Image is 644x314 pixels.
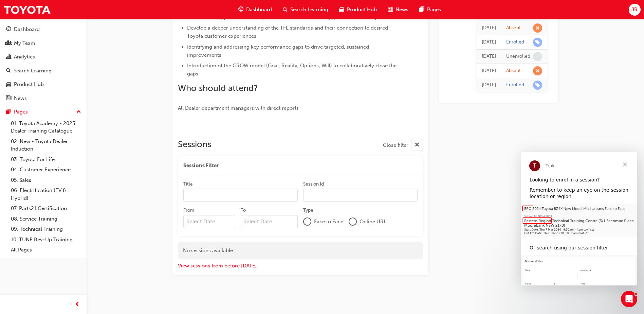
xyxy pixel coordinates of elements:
span: learningRecordVerb_NONE-icon [533,52,542,61]
span: Face to Face [314,218,343,226]
div: Product Hub [14,81,44,88]
div: From [183,207,194,214]
h2: Sessions [178,139,211,151]
a: 02. New - Toyota Dealer Induction [8,136,84,154]
a: search-iconSearch Learning [277,3,334,17]
span: Product Hub [347,6,377,14]
div: Session Id [303,181,324,188]
img: Trak [3,2,51,17]
input: To [241,215,298,228]
div: Title [183,181,193,188]
span: Understanding your role as a department leader in delivering great customer experiences [187,14,398,20]
div: Pages [14,108,28,116]
a: news-iconNews [382,3,414,17]
span: search-icon [6,68,11,74]
a: Product Hub [3,78,84,91]
input: From [183,215,235,228]
span: Online URL [360,218,386,226]
div: Fri Mar 14 2025 14:47:35 GMT+1100 (Australian Eastern Daylight Time) [482,81,496,89]
span: car-icon [6,82,11,88]
span: guage-icon [6,27,11,33]
span: news-icon [6,95,11,102]
a: 07. Parts21 Certification [8,203,84,214]
a: News [3,92,84,105]
button: JR [629,4,641,16]
div: Wed Jun 25 2025 10:30:00 GMT+1000 (Australian Eastern Standard Time) [482,53,496,60]
a: My Team [3,37,84,50]
div: Mon Jul 14 2025 11:26:43 GMT+1000 (Australian Eastern Standard Time) [482,38,496,46]
span: news-icon [388,5,393,14]
div: Analytics [14,53,35,61]
div: No sessions available [178,242,423,260]
input: Title [183,189,298,202]
iframe: Intercom live chat message [521,152,637,285]
span: News [395,6,408,14]
a: Analytics [3,51,84,63]
div: Search Learning [14,67,52,75]
a: Search Learning [3,65,84,77]
a: 05. Sales [8,175,84,186]
div: To [241,207,246,214]
div: Absent [506,25,521,31]
iframe: Intercom live chat [621,291,637,307]
span: Who should attend? [178,83,258,93]
a: 04. Customer Experience [8,164,84,175]
span: learningRecordVerb_ENROLL-icon [533,81,542,90]
a: guage-iconDashboard [233,3,277,17]
button: Pages [3,106,84,118]
a: All Pages [8,245,84,255]
div: Type [303,207,313,214]
span: Search Learning [290,6,328,14]
button: DashboardMy TeamAnalyticsSearch LearningProduct HubNews [3,22,84,106]
a: 06. Electrification (EV & Hybrid) [8,185,84,203]
div: Absent [506,68,521,74]
button: Close filter [383,139,423,151]
span: JR [631,6,638,14]
span: car-icon [339,5,344,14]
div: News [14,94,27,102]
span: Pages [427,6,441,14]
span: Identifying and addressing key performance gaps to drive targeted, sustained improvements [187,44,370,58]
span: search-icon [283,5,288,14]
span: Sessions Filter [183,162,219,170]
div: My Team [14,39,35,47]
div: Dashboard [14,25,40,33]
span: Dashboard [246,6,272,14]
div: Wed Jul 30 2025 10:30:00 GMT+1000 (Australian Eastern Standard Time) [482,24,496,32]
span: pages-icon [419,5,424,14]
span: learningRecordVerb_ABSENT-icon [533,23,542,33]
button: View sessions from before [DATE] [178,262,257,270]
span: pages-icon [6,109,11,115]
span: up-icon [76,108,81,117]
span: chart-icon [6,54,11,60]
a: car-iconProduct Hub [334,3,382,17]
div: Wed Jun 25 2025 10:30:00 GMT+1000 (Australian Eastern Standard Time) [482,67,496,75]
span: cross-icon [415,141,420,150]
span: Close filter [383,141,408,149]
span: learningRecordVerb_ENROLL-icon [533,38,542,47]
span: Develop a deeper understanding of the TFL standards and their connection to desired Toyota custom... [187,25,389,39]
div: Enrolled [506,39,524,46]
div: Unenrolled [506,53,530,60]
a: pages-iconPages [414,3,446,17]
a: 08. Service Training [8,214,84,224]
a: 09. Technical Training [8,224,84,234]
span: people-icon [6,40,11,47]
a: 03. Toyota For Life [8,154,84,165]
span: learningRecordVerb_ABSENT-icon [533,66,542,75]
span: All Dealer department managers with direct reports [178,105,299,111]
div: Enrolled [506,82,524,88]
span: guage-icon [238,5,243,14]
a: 10. TUNE Rev-Up Training [8,234,84,245]
a: Dashboard [3,23,84,36]
a: 01. Toyota Academy - 2025 Dealer Training Catalogue [8,118,84,136]
span: prev-icon [75,300,80,309]
input: Session Id [303,189,418,202]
